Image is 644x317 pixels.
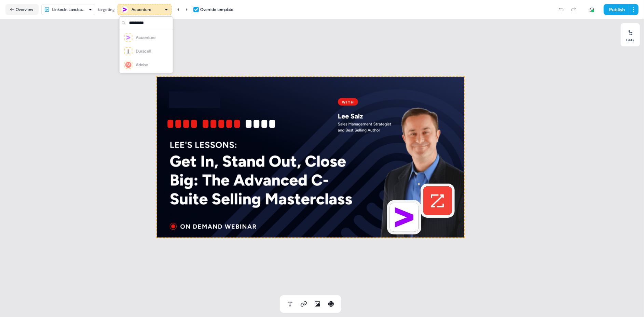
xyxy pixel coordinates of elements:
[604,4,629,15] button: Publish
[52,6,86,13] div: LinkedIn Landscape
[621,27,640,42] button: Edits
[98,6,115,13] div: targeting
[5,4,39,15] button: Overview
[118,4,172,15] button: Accenture
[132,6,151,13] div: Accenture
[200,6,233,13] div: Override template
